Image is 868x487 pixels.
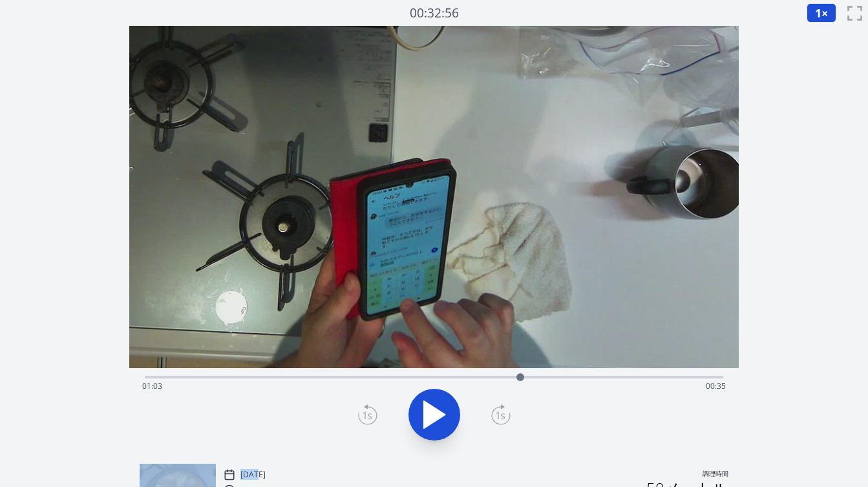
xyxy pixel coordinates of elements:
font: 調理時間 [703,470,728,478]
font: [DATE] [240,469,266,480]
span: 00:35 [706,380,726,391]
button: 1× [807,3,836,23]
a: 00:32:56 [410,4,459,23]
span: 01:03 [142,380,162,391]
font: 1 [815,5,821,21]
font: × [821,5,828,21]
